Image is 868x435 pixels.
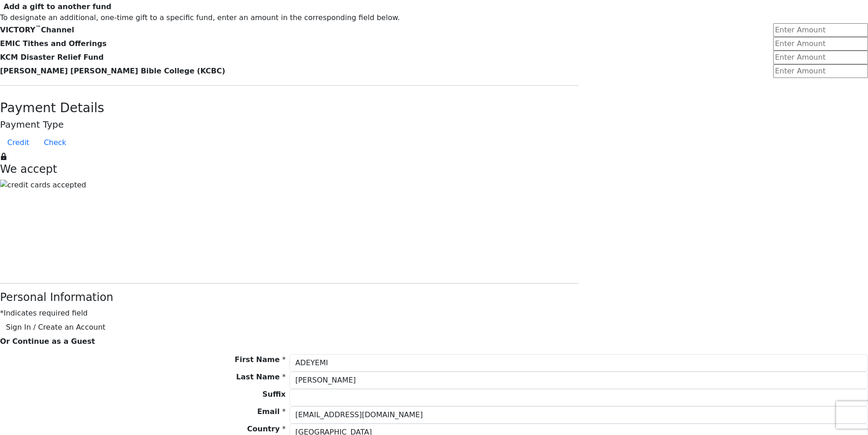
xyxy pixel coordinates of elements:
[773,23,868,37] input: Enter Amount
[235,355,280,364] strong: First Name
[36,25,41,31] sup: ™
[263,390,286,399] strong: Suffix
[36,134,73,152] button: Check
[236,373,279,381] strong: Last Name
[773,37,868,51] input: Enter Amount
[257,407,279,416] strong: Email
[247,425,279,433] strong: Country
[773,51,868,64] input: Enter Amount
[773,64,868,78] input: Enter Amount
